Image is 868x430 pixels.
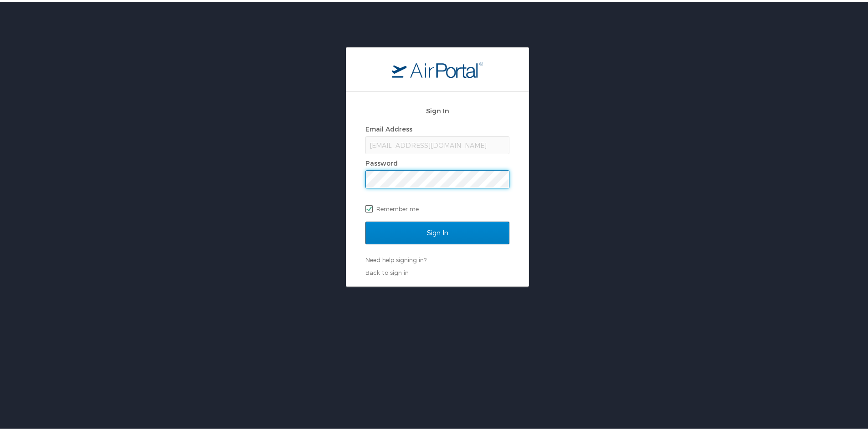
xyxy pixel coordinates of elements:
a: Back to sign in [365,267,409,274]
label: Email Address [365,123,412,131]
input: Sign In [365,220,509,243]
img: logo [392,60,483,76]
h2: Sign In [365,104,509,114]
label: Password [365,157,398,165]
label: Remember me [365,200,509,214]
a: Need help signing in? [365,254,426,262]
